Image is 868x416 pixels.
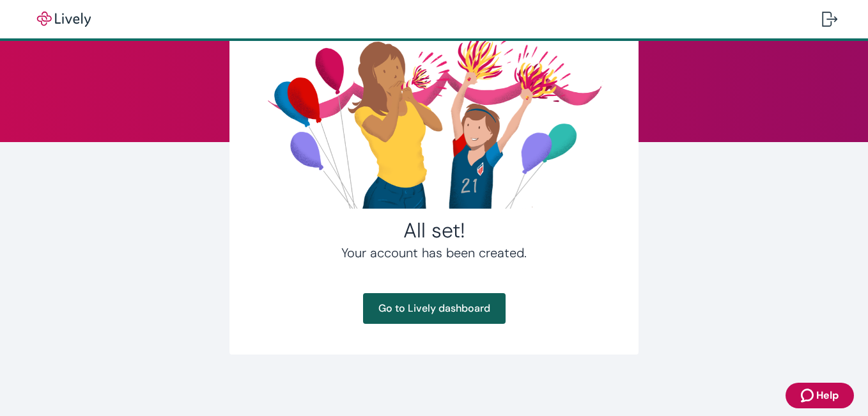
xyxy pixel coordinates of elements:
[786,383,854,408] button: Zendesk support iconHelp
[812,4,848,35] button: Log out
[260,218,608,243] h2: All set!
[260,243,608,262] h4: Your account has been created.
[363,293,506,324] a: Go to Lively dashboard
[801,388,816,403] svg: Zendesk support icon
[28,12,100,27] img: Lively
[816,388,839,403] span: Help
